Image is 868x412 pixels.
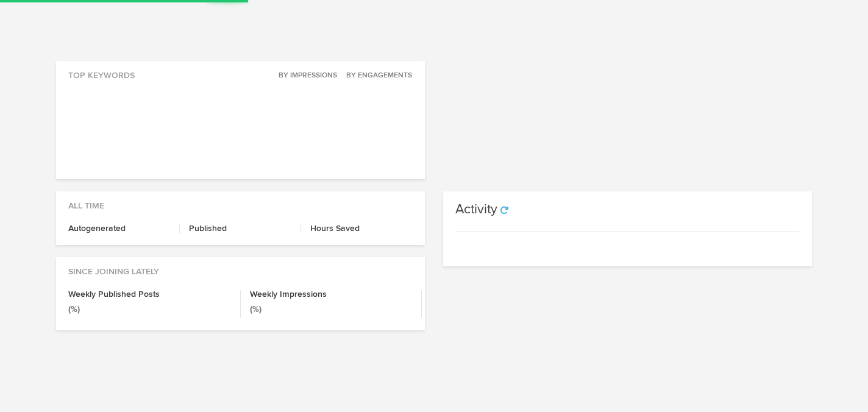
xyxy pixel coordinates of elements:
[272,69,338,82] button: By Impressions
[455,203,497,216] h3: Activity
[250,290,413,299] h4: Weekly Impressions
[68,290,231,299] h4: Weekly Published Posts
[189,224,291,233] h4: Published
[68,305,80,314] small: (%)
[56,61,425,82] div: Top Keywords
[310,224,413,233] h4: Hours Saved
[250,305,261,314] small: (%)
[340,69,413,82] button: By Engagements
[68,224,170,233] h4: Autogenerated
[56,257,425,278] div: Since Joining Lately
[56,191,425,212] div: All Time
